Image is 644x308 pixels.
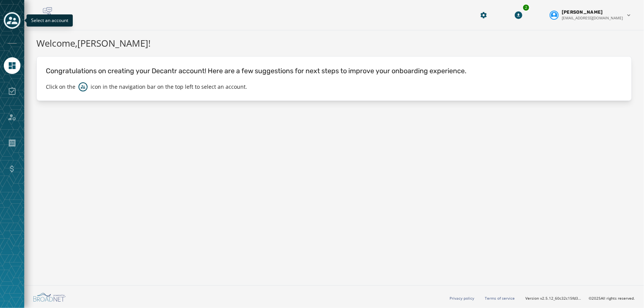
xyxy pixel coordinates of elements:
[522,4,530,11] div: 2
[4,12,20,29] button: Toggle account select drawer
[4,57,20,74] a: Navigate to Home
[450,295,474,301] a: Privacy policy
[540,295,583,301] span: v2.5.12_60c32c15fd37978ea97d18c88c1d5e69e1bdb78b
[36,36,632,50] h1: Welcome, [PERSON_NAME] !
[31,17,68,24] span: Select an account
[46,66,622,76] p: Congratulations on creating your Decantr account! Here are a few suggestions for next steps to im...
[589,295,635,301] span: © 2025 All rights reserved.
[91,83,247,91] p: icon in the navigation bar on the top left to select an account.
[477,8,490,22] button: Manage global settings
[547,6,635,24] button: User settings
[525,295,583,301] span: Version
[485,295,515,301] a: Terms of service
[562,9,603,15] span: [PERSON_NAME]
[512,8,525,22] button: Download Menu
[46,83,75,91] p: Click on the
[562,15,623,21] span: [EMAIL_ADDRESS][DOMAIN_NAME]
